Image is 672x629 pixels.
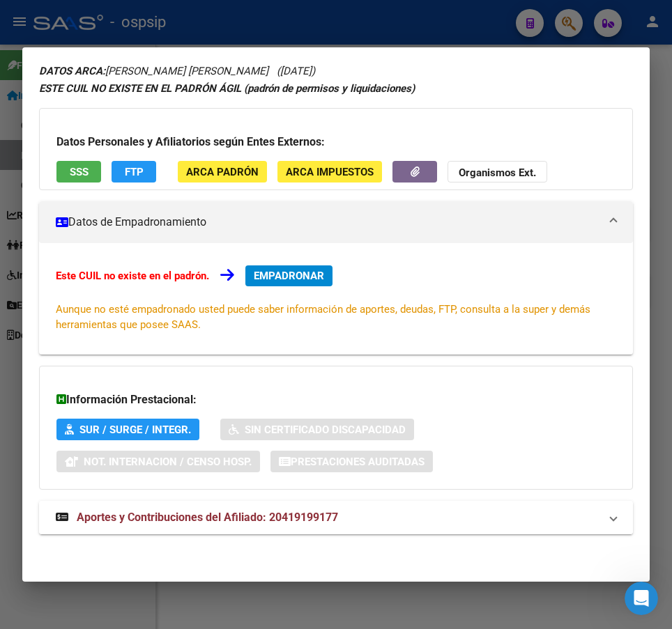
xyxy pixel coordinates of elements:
span: ARCA Impuestos [286,166,374,178]
button: ARCA Impuestos [277,161,382,183]
button: EMPADRONAR [245,265,333,286]
strong: Este CUIL no existe en el padrón. [56,270,209,282]
h3: Información Prestacional: [56,391,616,408]
button: SSS [56,161,101,183]
button: SUR / SURGE / INTEGR. [56,419,199,440]
button: Not. Internacion / Censo Hosp. [56,451,260,472]
span: Sin Certificado Discapacidad [245,424,406,436]
strong: Organismos Ext. [459,166,536,179]
button: FTP [112,161,156,183]
span: [PERSON_NAME] [PERSON_NAME] [39,65,268,77]
span: ARCA Padrón [186,166,259,178]
strong: DATOS ARCA: [39,65,105,77]
span: Aunque no esté empadronado usted puede saber información de aportes, deudas, FTP, consulta a la s... [56,303,590,331]
button: Organismos Ext. [448,161,547,183]
span: EMPADRONAR [254,270,324,282]
button: ARCA Padrón [178,161,267,183]
iframe: Intercom live chat [625,582,658,615]
span: ([DATE]) [277,65,315,77]
strong: ESTE CUIL NO EXISTE EN EL PADRÓN ÁGIL (padrón de permisos y liquidaciones) [39,82,415,95]
div: Datos de Empadronamiento [39,243,633,355]
h3: Datos Personales y Afiliatorios según Entes Externos: [56,134,616,150]
mat-expansion-panel-header: Aportes y Contribuciones del Afiliado: 20419199177 [39,501,633,534]
span: FTP [125,166,144,178]
span: SUR / SURGE / INTEGR. [79,424,191,436]
button: Prestaciones Auditadas [270,451,433,472]
span: Aportes y Contribuciones del Afiliado: 20419199177 [77,511,338,524]
mat-expansion-panel-header: Datos de Empadronamiento [39,201,633,243]
span: Prestaciones Auditadas [291,456,425,468]
span: Not. Internacion / Censo Hosp. [84,456,252,468]
button: Sin Certificado Discapacidad [220,419,414,440]
mat-panel-title: Datos de Empadronamiento [56,214,600,231]
span: SSS [70,166,89,178]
